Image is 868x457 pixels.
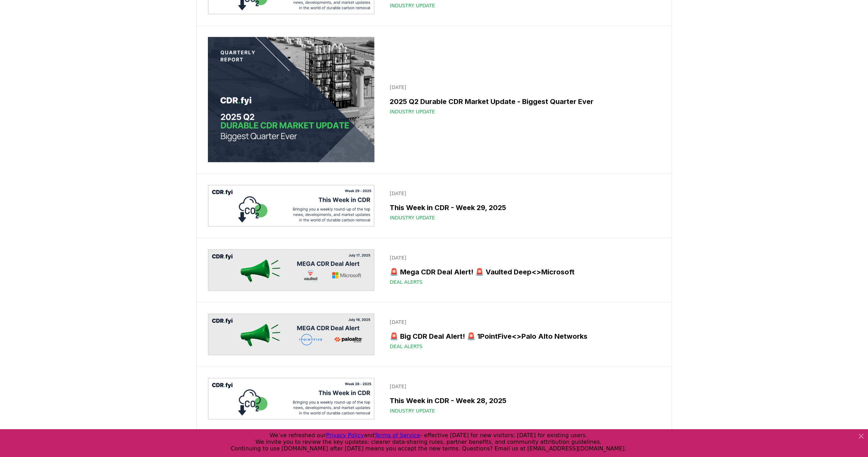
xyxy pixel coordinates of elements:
p: [DATE] [390,383,656,390]
img: 🚨 Mega CDR Deal Alert! 🚨 Vaulted Deep<>Microsoft blog post image [208,249,375,291]
p: [DATE] [390,319,656,326]
span: Deal Alerts [390,343,422,350]
span: Industry Update [390,407,435,414]
a: [DATE]🚨 Big CDR Deal Alert! 🚨 1PointFive<>Palo Alto NetworksDeal Alerts [386,314,660,354]
a: [DATE]This Week in CDR - Week 29, 2025Industry Update [386,186,660,225]
span: Deal Alerts [390,279,422,286]
h3: 🚨 Big CDR Deal Alert! 🚨 1PointFive<>Palo Alto Networks [390,331,656,342]
a: [DATE]2025 Q2 Durable CDR Market Update - Biggest Quarter EverIndustry Update [386,80,660,119]
a: [DATE]This Week in CDR - Week 28, 2025Industry Update [386,379,660,418]
h3: 🚨 Mega CDR Deal Alert! 🚨 Vaulted Deep<>Microsoft [390,267,656,277]
img: 🚨 Big CDR Deal Alert! 🚨 1PointFive<>Palo Alto Networks blog post image [208,313,375,355]
p: [DATE] [390,190,656,197]
img: This Week in CDR - Week 28, 2025 blog post image [208,378,375,419]
span: Industry Update [390,2,435,9]
p: [DATE] [390,84,656,91]
img: 2025 Q2 Durable CDR Market Update - Biggest Quarter Ever blog post image [208,37,375,162]
span: Industry Update [390,214,435,221]
a: [DATE]🚨 Mega CDR Deal Alert! 🚨 Vaulted Deep<>MicrosoftDeal Alerts [386,250,660,290]
p: [DATE] [390,254,656,261]
img: This Week in CDR - Week 29, 2025 blog post image [208,185,375,226]
span: Industry Update [390,108,435,115]
h3: This Week in CDR - Week 28, 2025 [390,395,656,406]
h3: 2025 Q2 Durable CDR Market Update - Biggest Quarter Ever [390,96,656,107]
h3: This Week in CDR - Week 29, 2025 [390,202,656,213]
